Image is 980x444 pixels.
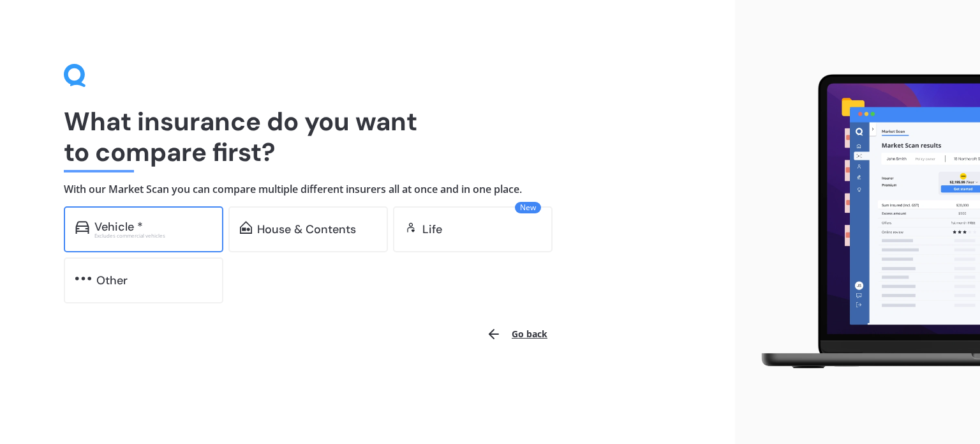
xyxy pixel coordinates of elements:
button: Go back [479,319,555,349]
img: home-and-contents.b802091223b8502ef2dd.svg [240,221,252,234]
div: House & Contents [257,223,356,236]
div: Life [422,223,442,236]
img: car.f15378c7a67c060ca3f3.svg [75,221,89,234]
img: laptop.webp [745,68,980,376]
img: other.81dba5aafe580aa69f38.svg [75,272,91,285]
div: Excludes commercial vehicles [94,233,212,238]
div: Other [96,274,128,287]
span: New [515,202,541,213]
div: Vehicle * [94,220,143,233]
img: life.f720d6a2d7cdcd3ad642.svg [405,221,417,234]
h1: What insurance do you want to compare first? [64,106,671,167]
h4: With our Market Scan you can compare multiple different insurers all at once and in one place. [64,183,671,196]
